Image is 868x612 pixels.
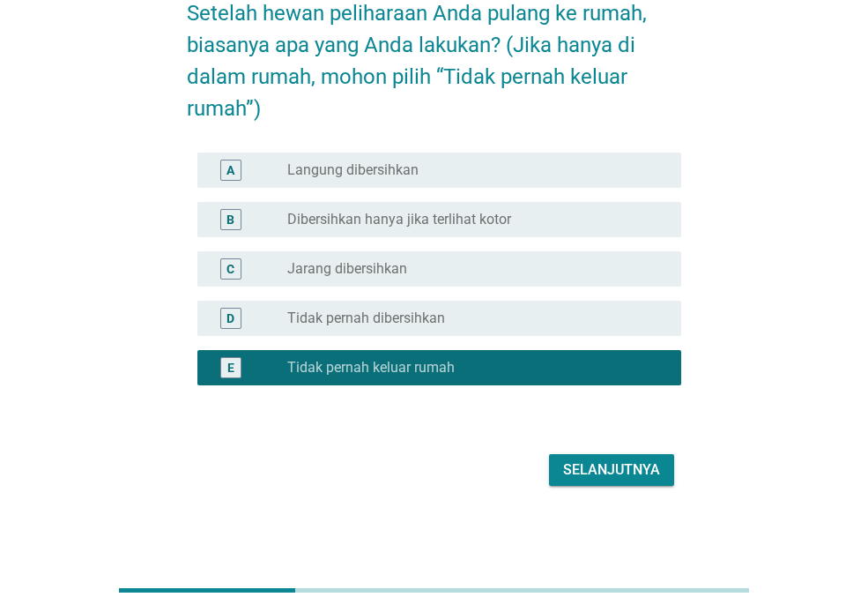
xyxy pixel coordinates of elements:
font: Tidak pernah dibersihkan [287,310,445,326]
button: Selanjutnya [549,454,674,486]
font: Langung dibersihkan [287,161,419,178]
font: E [227,360,234,374]
font: B [226,212,234,226]
font: Setelah hewan peliharaan Anda pulang ke rumah, biasanya apa yang Anda lakukan? (Jika hanya di dal... [187,1,652,121]
font: D [226,310,234,325]
font: Jarang dibersihkan [287,260,407,277]
font: Selanjutnya [563,461,660,478]
font: C [226,261,234,275]
font: A [226,162,234,176]
font: Tidak pernah keluar rumah [287,359,455,376]
font: Dibersihkan hanya jika terlihat kotor [287,211,511,228]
